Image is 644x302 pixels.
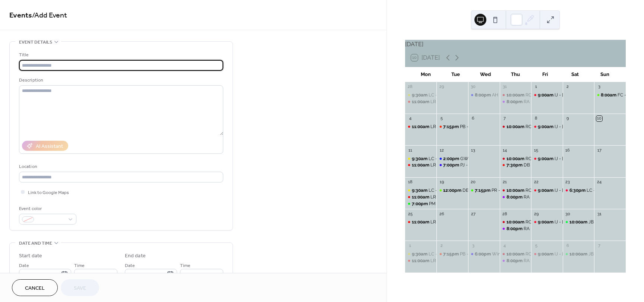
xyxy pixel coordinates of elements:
span: 9:00am [538,92,555,98]
div: LR - Yoga group [430,124,464,130]
div: 28 [502,211,508,217]
div: PJ - HCLC [460,162,481,168]
div: RC - Yoga [500,187,531,194]
div: GW-Fire Extinguiser Test [436,156,468,162]
div: 31 [596,211,602,217]
div: IJ - [GEOGRAPHIC_DATA][PERSON_NAME] [555,251,641,257]
div: IJ - [GEOGRAPHIC_DATA][PERSON_NAME] [555,92,641,98]
div: 7 [596,243,602,248]
div: 4 [407,116,413,121]
span: 10:00am [506,219,525,225]
span: 10:00am [506,251,525,257]
div: 1 [533,84,539,90]
div: IJ - St Johns church [531,124,563,130]
div: PB - Art group [460,251,489,257]
div: RA - Band Practice (Thu) [500,258,531,264]
div: 21 [502,179,508,185]
div: IJ - [GEOGRAPHIC_DATA][PERSON_NAME] [555,124,641,130]
div: 3 [596,84,602,90]
div: IJ - St Johns church [531,187,563,194]
span: 10:00am [569,251,588,257]
div: 15 [533,147,539,153]
div: LC - Pilates [405,251,437,257]
div: RC - Yoga [500,251,531,257]
div: 16 [565,147,571,153]
span: Date [125,262,135,270]
div: RC - Yoga [525,92,546,98]
div: Sat [560,67,590,82]
div: LR - Yoga group [430,99,464,105]
div: PB - Art group [460,124,489,130]
div: IJ - [GEOGRAPHIC_DATA][PERSON_NAME] [555,156,641,162]
div: 4 [502,243,508,248]
div: 3 [470,243,476,248]
span: 8:00pm [506,194,524,200]
span: 9:00am [538,187,555,194]
div: LC - Pilates [405,156,437,162]
span: 11:00am [412,162,430,168]
span: 10:00am [506,92,525,98]
div: RC - Yoga [525,124,546,130]
div: PB - Art group [436,251,468,257]
div: PR - Private meeting [492,187,534,194]
div: 13 [470,147,476,153]
span: 6:00pm [475,251,492,257]
span: Cancel [25,284,45,292]
div: 29 [533,211,539,217]
div: LC - Pilates [429,187,452,194]
div: 26 [439,211,444,217]
span: 7:15pm [443,124,460,130]
div: IJ - St Johns church [531,219,563,225]
div: 7 [502,116,508,121]
span: 10:00am [506,124,525,130]
a: Cancel [12,279,58,296]
span: Time [74,262,85,270]
div: LC - Pilates [405,92,437,98]
div: RC - Yoga [500,124,531,130]
div: RA - Band Practice (Thu) [524,99,574,105]
span: Date and time [19,239,52,247]
div: GW-Fire Extinguiser Test [460,156,512,162]
div: 6 [470,116,476,121]
div: Wine and Words on Wednesdays [468,251,500,257]
span: 9:30am [412,187,429,194]
div: JB - Art workshop [588,251,625,257]
div: LR - Yoga group [405,219,437,225]
span: 9:00am [538,156,555,162]
div: Title [19,51,222,59]
div: RC - Yoga [500,92,531,98]
span: 9:00am [538,124,555,130]
span: Time [180,262,190,270]
span: 7:15pm [475,187,492,194]
div: LC - Pilates [429,251,452,257]
div: [DATE] [405,40,626,49]
div: RA - Band Practice (Thu) [500,194,531,200]
div: PR - Private meeting [468,187,500,194]
div: RA - Band Practice (Thu) [500,99,531,105]
div: RC - Yoga [525,251,546,257]
span: 7:30pm [506,162,524,168]
span: 9:00am [538,251,555,257]
span: 10:00am [506,156,525,162]
div: Location [19,163,222,171]
span: 10:00am [506,187,525,194]
a: Events [9,8,32,23]
span: Date [19,262,29,270]
div: FC - Private Event [594,92,626,98]
div: RC - Yoga [500,156,531,162]
div: DB - Memory Club Fun Day [436,187,468,194]
div: 30 [470,84,476,90]
div: AH - Parish Council [468,92,500,98]
div: RA - Band Practice (Thu) [524,226,574,232]
div: 11 [407,147,413,153]
div: PM - Band Practice [429,201,469,207]
span: 10:00am [569,219,588,225]
div: 12 [439,147,444,153]
div: Thu [501,67,530,82]
div: IJ - [GEOGRAPHIC_DATA][PERSON_NAME] [555,219,641,225]
div: Description [19,76,222,84]
span: 11:00am [412,194,430,200]
div: RA - Band Practice (Thu) [500,226,531,232]
div: End date [125,252,146,260]
div: 31 [502,84,508,90]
